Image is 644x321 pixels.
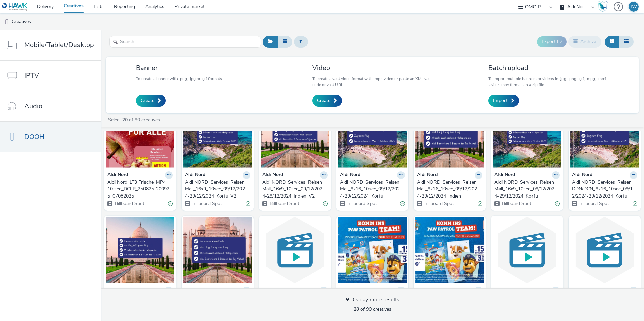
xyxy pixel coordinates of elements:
strong: 20 [122,117,128,123]
button: Archive [568,36,601,47]
div: Valid [400,200,405,207]
img: dooh [3,19,10,25]
div: Aldi NORD_Services_Reisen_Mall_9x16_10sec_09/12/2024-29/12/2024_Indien [417,179,480,200]
span: DOOH [24,132,44,142]
img: Aldi NORD_Services_Reisen_Mall_9x16_10sec_09/12/2024-29/12/2024_Korfu visual [338,102,407,168]
div: Aldi NORD_Services_Reisen_Mall_16x9_10sec_09/12/2024-29/12/2024_Indien_V2 [262,179,325,200]
span: Billboard Spot [424,200,454,207]
a: Aldi NORD_Services_Reisen_Mall_16x9_10sec_09/12/2024-29/12/2024_Indien_V2 [262,179,328,200]
img: Aldi NORD_Services_Reisen_Mall_16x9_10sec_09/12/2024-29/12/2024_Indien visual [106,217,174,283]
strong: Aldi Nord [494,287,515,294]
strong: Aldi Nord [340,171,360,179]
div: Display more results [346,296,399,304]
span: Import [493,97,508,104]
p: To create a vast video format with .mp4 video or paste an XML vast code or vast URL. [312,76,432,88]
button: Grid [605,36,619,47]
img: undefined Logo [2,3,28,11]
div: Aldi NORD_Services_Reisen_DDN/DCN_9x16_10sec_09/12/2024-29/12/2024_Korfu [572,179,635,200]
div: Aldi NORD_Services_Reisen_Mall_9x16_10sec_09/12/2024-29/12/2024_Korfu [340,179,402,200]
span: Billboard Spot [579,200,609,207]
strong: Aldi Nord [494,171,515,179]
input: Search... [109,36,261,48]
span: Billboard Spot [501,200,532,207]
div: Valid [478,200,482,207]
img: Aldi NORD_Services_Reisen_DDN/DCN_9x16_10sec_09/12/2024-29/12/2024_Korfu visual [570,102,639,168]
h3: Banner [136,63,223,72]
a: Hawk Academy [598,1,610,12]
h3: Video [312,63,432,72]
strong: Aldi Nord [572,171,592,179]
img: Aldi_NORD_Paw_Patrol_City_9x16_JPEG_02/09/2024-29/09/2024#Hann_new visual [261,217,329,283]
span: Audio [24,101,42,111]
strong: Aldi Nord [417,287,438,294]
div: IW [631,2,637,12]
span: Mobile/Tablet/Desktop [24,40,94,50]
a: Aldi NORD_Services_Reisen_Mall_16x9_10sec_09/12/2024-29/12/2024_Korfu [494,179,560,200]
div: Aldi NORD_Services_Reisen_Mall_16x9_10sec_09/12/2024-29/12/2024_Korfu [494,179,557,200]
img: Aldi NORD_Services_Reisen_Mall_16x9_10sec_09/12/2024-29/12/2024_Indien_V2 visual [261,102,329,168]
div: Aldi NORD_Services_Reisen_Mall_16x9_10sec_09/12/2024-29/12/2024_Korfu_V2 [185,179,248,200]
div: Valid [168,200,173,207]
a: Import [488,95,519,107]
div: Valid [555,200,560,207]
span: Billboard Spot [114,200,144,207]
a: Select of 90 creatives [107,117,163,123]
span: of 90 creatives [354,306,391,312]
span: Create [317,97,330,104]
a: Create [312,95,342,107]
strong: Aldi Nord [572,287,592,294]
strong: Aldi Nord [107,287,128,294]
p: To import multiple banners or videos in .jpg, .png, .gif, .mpg, .mp4, .avi or .mov formats in a z... [488,76,609,88]
a: Aldi NORD_Services_Reisen_Mall_16x9_10sec_09/12/2024-29/12/2024_Korfu_V2 [185,179,250,200]
span: IPTV [24,71,39,80]
a: Aldi NORD_Services_Reisen_DDN/DCN_9x16_10sec_09/12/2024-29/12/2024_Korfu [572,179,637,200]
img: Aldi_NORD_Paw_Patrol_Roadside_576x408_10sec_02/09/2024-29/09/2024_new visual [415,217,484,283]
img: Aldi NORD_Services_Reisen_DDN/DCN_9x16_10sec_09/12/2024-29/12/2024_Indien visual [183,217,252,283]
span: Billboard Spot [269,200,299,207]
button: Export ID [537,36,567,47]
a: Aldi NORD_Services_Reisen_Mall_9x16_10sec_09/12/2024-29/12/2024_Indien [417,179,482,200]
img: Aldi NORD_Services_Reisen_Mall_9x16_10sec_09/12/2024-29/12/2024_Indien visual [415,102,484,168]
strong: Aldi Nord [417,171,438,179]
img: Aldi NORD_Services_Reisen_Mall_16x9_10sec_09/12/2024-29/12/2024_Korfu visual [493,102,561,168]
strong: Aldi Nord [262,171,283,179]
div: Valid [633,200,637,207]
span: Create [141,97,154,104]
strong: Aldi Nord [340,287,360,294]
button: Table [619,36,634,47]
img: Aldi_NORD_Paw_Patrol_Roadside_576x408_JPEG_02/09/2024-29/09/2024#Hann&Dres visual [570,217,639,283]
div: Aldi Nord_LT3 Frische_MP4_10 sec_DCLP_250825-200925_07082025 [107,179,170,200]
img: Aldi Nord_LT3 Frische_MP4_10 sec_DCLP_250825-200925_07082025 visual [106,102,174,168]
strong: Aldi Nord [185,287,205,294]
strong: Aldi Nord [107,171,128,179]
a: Create [136,95,166,107]
strong: Aldi Nord [262,287,283,294]
span: Billboard Spot [347,200,377,207]
img: Hawk Academy [598,1,608,12]
div: Valid [246,200,250,207]
span: Billboard Spot [192,200,222,207]
p: To create a banner with .png, .jpg or .gif formats. [136,76,223,82]
img: Aldi_NORD_Paw_Patrol_Roadside_672x432_JPEG_02/09/2024-29/09/2024#Hann&Dres visual [493,217,561,283]
h3: Batch upload [488,63,609,72]
strong: 20 [354,306,359,312]
a: Aldi NORD_Services_Reisen_Mall_9x16_10sec_09/12/2024-29/12/2024_Korfu [340,179,405,200]
a: Aldi Nord_LT3 Frische_MP4_10 sec_DCLP_250825-200925_07082025 [107,179,173,200]
strong: Aldi Nord [185,171,205,179]
img: Aldi_NORD_Paw_Patrol_Roadside_672x432_10sec_02/09/2024-29/09/2024_new visual [338,217,407,283]
div: Valid [323,200,328,207]
img: Aldi NORD_Services_Reisen_Mall_16x9_10sec_09/12/2024-29/12/2024_Korfu_V2 visual [183,102,252,168]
